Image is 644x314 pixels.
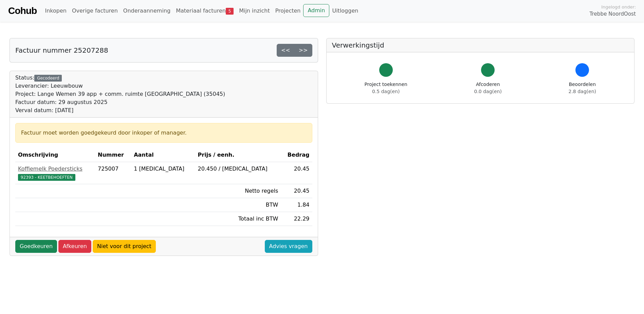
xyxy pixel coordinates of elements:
a: Onderaanneming [121,4,173,18]
a: Mijn inzicht [236,4,273,18]
a: Uitloggen [329,4,361,18]
a: Cohub [8,3,37,19]
div: Factuur datum: 29 augustus 2025 [15,98,225,106]
a: Advies vragen [265,240,312,253]
div: 20.450 / [MEDICAL_DATA] [198,165,278,173]
div: Afcoderen [474,81,502,95]
th: Omschrijving [15,148,95,162]
a: << [277,44,295,57]
h5: Factuur nummer 25207288 [15,46,108,54]
td: Totaal inc BTW [195,212,281,226]
a: >> [294,44,312,57]
th: Aantal [131,148,195,162]
div: Beoordelen [569,81,596,95]
a: Projecten [273,4,303,18]
div: Leverancier: Leeuwbouw [15,82,225,90]
td: Netto regels [195,184,281,198]
td: 22.29 [281,212,312,226]
div: Project toekennen [365,81,407,95]
td: 1.84 [281,198,312,212]
span: 5 [226,8,234,15]
th: Nummer [95,148,131,162]
a: Goedkeuren [15,240,57,253]
div: 1 [MEDICAL_DATA] [134,165,192,173]
th: Bedrag [281,148,312,162]
span: 2.8 dag(en) [569,89,596,94]
div: Project: Lange Wemen 39 app + comm. ruimte [GEOGRAPHIC_DATA] (35045) [15,90,225,98]
div: Gecodeerd [34,75,62,82]
span: 92393 - KEETBEHOEFTEN [18,174,75,181]
a: Overige facturen [69,4,121,18]
h5: Verwerkingstijd [332,41,629,49]
td: 20.45 [281,184,312,198]
a: Inkopen [42,4,69,18]
div: Factuur moet worden goedgekeurd door inkoper of manager. [21,129,307,137]
span: Ingelogd onder: [601,4,636,10]
div: Koffiemelk Poedersticks [18,165,92,173]
td: 20.45 [281,162,312,184]
td: BTW [195,198,281,212]
a: Niet voor dit project [93,240,156,253]
td: 725007 [95,162,131,184]
div: Verval datum: [DATE] [15,106,225,115]
a: Admin [303,4,329,17]
a: Koffiemelk Poedersticks92393 - KEETBEHOEFTEN [18,165,92,181]
span: 0.5 dag(en) [372,89,400,94]
a: Materiaal facturen5 [173,4,236,18]
a: Afkeuren [58,240,91,253]
div: Status: [15,74,225,115]
span: Trebbe NoordOost [590,10,636,18]
span: 0.0 dag(en) [474,89,502,94]
th: Prijs / eenh. [195,148,281,162]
